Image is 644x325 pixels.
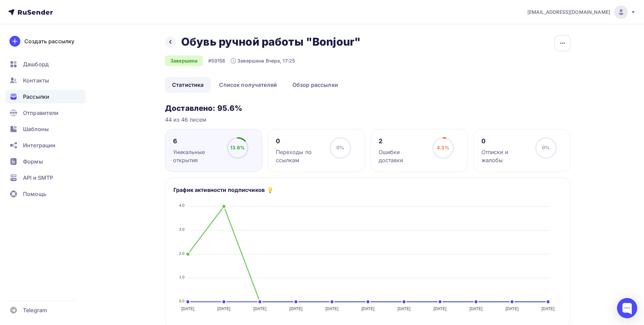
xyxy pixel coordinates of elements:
tspan: [DATE] [289,306,303,311]
tspan: [DATE] [505,306,519,311]
tspan: 1.0 [179,275,185,279]
div: Отписки и жалобы [481,148,529,164]
div: 0 [481,137,529,145]
a: Шаблоны [5,122,86,136]
tspan: 0.0 [179,299,185,303]
tspan: [DATE] [253,306,266,311]
tspan: [DATE] [542,306,555,311]
span: Рассылки [23,93,49,101]
span: Отправители [23,109,59,117]
tspan: [DATE] [326,306,339,311]
a: Обзор рассылки [285,77,345,93]
a: Статистика [165,77,211,93]
div: 6 [173,137,221,145]
span: Контакты [23,76,49,84]
tspan: 2.0 [179,251,185,255]
h3: Доставлено: 95.6% [165,103,571,113]
div: Ошибки доставки [379,148,426,164]
div: 0 [276,137,324,145]
span: [EMAIL_ADDRESS][DOMAIN_NAME] [527,9,610,16]
tspan: [DATE] [181,306,194,311]
div: 44 из 46 писем [165,116,571,124]
h5: График активности подписчиков [173,186,265,194]
span: 13.6% [230,145,245,150]
a: Формы [5,155,86,168]
div: Создать рассылку [24,37,74,45]
tspan: [DATE] [433,306,447,311]
span: 0% [336,145,344,150]
a: Контакты [5,74,86,87]
a: Рассылки [5,90,86,103]
tspan: [DATE] [398,306,411,311]
span: 4.3% [437,145,449,150]
span: Формы [23,157,43,166]
tspan: 4.0 [179,203,185,207]
div: Переходы по ссылкам [276,148,324,164]
tspan: [DATE] [217,306,231,311]
div: Завершена Вчера, 17:25 [231,57,295,64]
span: Telegram [23,306,47,314]
div: #59158 [208,57,225,64]
span: 0% [542,145,550,150]
span: Интеграции [23,141,55,149]
span: Помощь [23,190,46,198]
a: [EMAIL_ADDRESS][DOMAIN_NAME] [527,5,636,19]
div: 2 [379,137,426,145]
a: Список получателей [212,77,284,93]
tspan: 3.0 [179,227,185,231]
span: Дашборд [23,60,49,68]
a: Дашборд [5,57,86,71]
div: Завершена [165,55,203,66]
span: API и SMTP [23,174,53,182]
h2: Обувь ручной работы "Bonjour" [181,35,361,49]
a: Отправители [5,106,86,120]
tspan: [DATE] [470,306,483,311]
div: Уникальные открытия [173,148,221,164]
span: Шаблоны [23,125,49,133]
tspan: [DATE] [361,306,375,311]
